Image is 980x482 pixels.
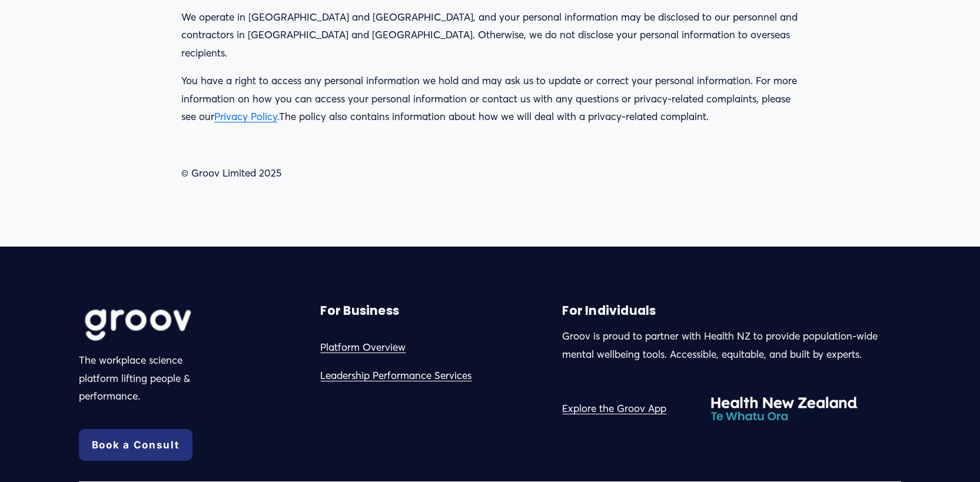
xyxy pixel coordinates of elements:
a: Book a Consult [79,429,192,461]
a: Explore the Groov App [562,400,666,418]
strong: For Individuals [562,303,656,319]
a: Leadership Performance Services [320,367,471,385]
p: You have a right to access any personal information we hold and may ask us to update or correct y... [181,72,799,126]
a: Platform Overview [320,338,406,357]
a: Privacy Policy [214,110,277,122]
strong: For Business [320,303,398,319]
p: We operate in [GEOGRAPHIC_DATA] and [GEOGRAPHIC_DATA], and your personal information may be discl... [181,8,799,62]
p: © Groov Limited 2025 [181,164,799,182]
p: Groov is proud to partner with Health NZ to provide population-wide mental wellbeing tools. Acces... [562,327,901,363]
span: . [277,110,279,122]
p: The workplace science platform lifting people & performance. [79,351,211,405]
